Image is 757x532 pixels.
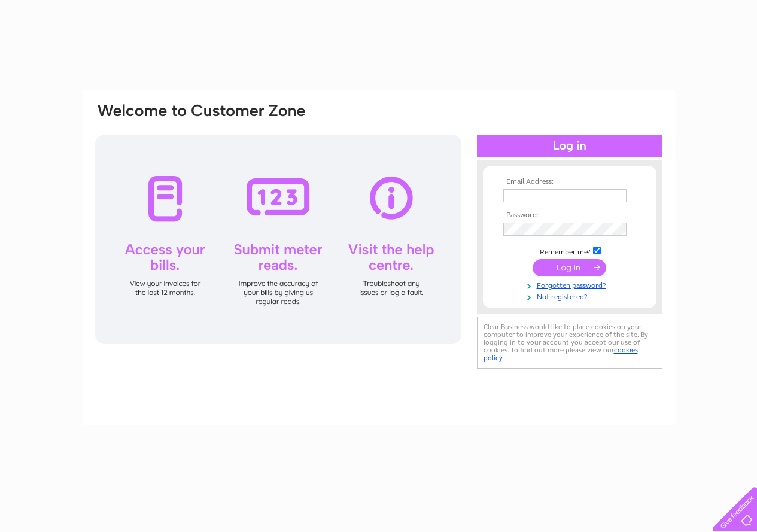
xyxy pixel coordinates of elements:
[500,245,639,257] td: Remember me?
[503,279,639,290] a: Forgotten password?
[503,290,639,302] a: Not registered?
[484,346,638,362] a: cookies policy
[500,211,639,220] th: Password:
[533,259,606,276] input: Submit
[500,178,639,186] th: Email Address:
[477,317,662,369] div: Clear Business would like to place cookies on your computer to improve your experience of the sit...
